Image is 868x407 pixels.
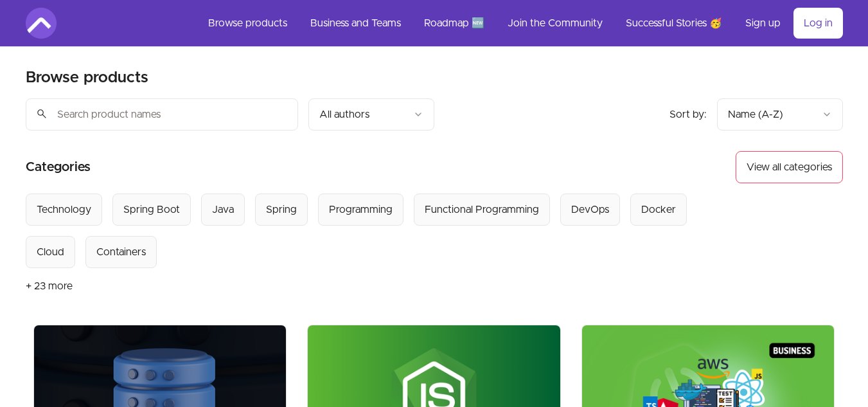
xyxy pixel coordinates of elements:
button: View all categories [736,151,843,183]
nav: Main [198,8,843,39]
a: Sign up [735,8,791,39]
input: Search product names [26,98,298,131]
img: Amigoscode logo [26,8,57,39]
div: Spring Boot [123,202,180,217]
button: Product sort options [717,98,843,131]
a: Business and Teams [300,8,411,39]
div: Cloud [37,244,64,260]
span: Sort by: [669,109,707,120]
h2: Browse products [26,68,148,88]
a: Browse products [198,8,297,39]
div: Functional Programming [425,202,539,217]
button: Filter by author [308,98,434,131]
button: + 23 more [26,268,73,304]
div: Technology [37,202,91,217]
span: search [36,105,48,123]
h2: Categories [26,151,91,183]
div: Docker [641,202,676,217]
div: DevOps [571,202,609,217]
a: Log in [793,8,843,39]
div: Containers [96,244,146,260]
div: Spring [266,202,297,217]
div: Programming [329,202,393,217]
div: Java [212,202,234,217]
a: Join the Community [497,8,613,39]
a: Successful Stories 🥳 [616,8,732,39]
a: Roadmap 🆕 [414,8,495,39]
